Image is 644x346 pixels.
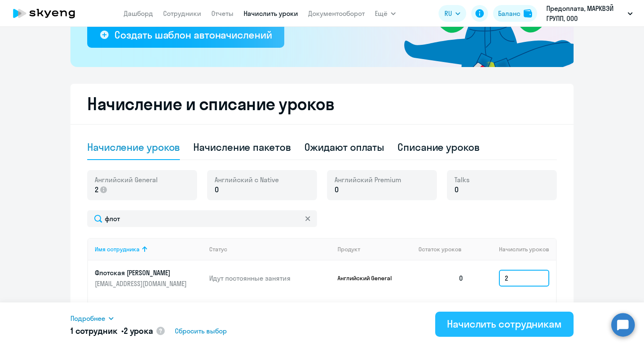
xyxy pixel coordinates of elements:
button: RU [439,5,466,22]
span: Сбросить выбор [175,326,227,336]
div: Списание уроков [397,140,480,154]
a: Флотская [PERSON_NAME][EMAIL_ADDRESS][DOMAIN_NAME] [95,268,203,288]
button: Начислить сотрудникам [435,312,574,337]
div: Начислить сотрудникам [447,317,562,331]
div: Имя сотрудника [95,245,140,253]
div: Создать шаблон автоначислений [114,28,272,41]
div: Статус [209,245,331,253]
p: Флотская [PERSON_NAME] [95,268,189,277]
div: Начисление уроков [87,140,180,154]
span: Talks [454,175,470,184]
img: balance [524,9,532,18]
button: Создать шаблон автоначислений [87,23,284,48]
span: RU [444,8,452,18]
a: Документооборот [308,9,365,18]
span: Английский General [95,175,158,184]
span: Английский с Native [215,175,279,184]
span: Английский Premium [335,175,401,184]
span: 0 [454,184,459,195]
p: Английский General [338,274,400,282]
span: 0 [335,184,339,195]
span: Подробнее [70,313,105,323]
h5: 1 сотрудник • [70,325,153,337]
h2: Начисление и списание уроков [87,94,557,114]
a: Сотрудники [163,9,201,18]
span: 2 урока [124,325,153,336]
div: Продукт [338,245,412,253]
span: Остаток уроков [418,245,462,253]
div: Остаток уроков [418,245,470,253]
span: Ещё [375,8,387,18]
div: Ожидают оплаты [304,140,384,154]
span: 0 [215,184,219,195]
input: Поиск по имени, email, продукту или статусу [87,210,317,227]
button: Балансbalance [493,5,537,22]
th: Начислить уроков [470,238,556,261]
div: Статус [209,245,227,253]
button: Ещё [375,5,396,22]
span: 2 [95,184,99,195]
div: Продукт [338,245,360,253]
p: Предоплата, МАРКВЭЙ ГРУПП, ООО [546,3,624,23]
button: Предоплата, МАРКВЭЙ ГРУПП, ООО [542,3,637,23]
p: [EMAIL_ADDRESS][DOMAIN_NAME] [95,279,189,288]
a: Дашборд [124,9,153,18]
div: Имя сотрудника [95,245,203,253]
a: Отчеты [211,9,234,18]
div: Баланс [498,8,520,18]
div: Начисление пакетов [193,140,291,154]
a: Начислить уроки [244,9,298,18]
td: 0 [412,261,470,296]
p: Идут постоянные занятия [209,274,331,283]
